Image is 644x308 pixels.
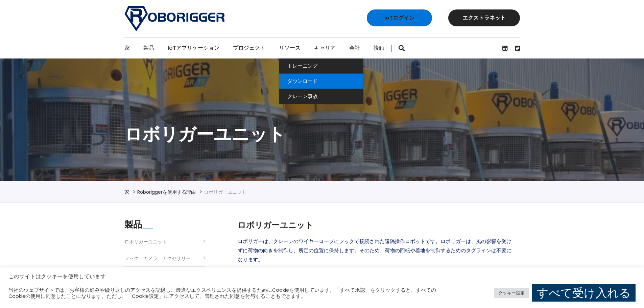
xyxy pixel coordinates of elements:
font: 製品 [124,218,142,231]
a: クッキー設定 [494,288,529,298]
a: 製品 [143,38,154,58]
font: クレーン事故 [287,93,318,100]
a: すべて受け入れる [532,284,636,302]
font: IoTログイン [384,14,414,22]
font: 会社 [349,44,360,52]
font: 接触 [374,44,384,52]
a: トレーニング [279,58,363,73]
font: ロボリガーユニット [204,189,246,195]
a: IoTアプリケーション [168,38,219,58]
a: クレーン事故 [279,89,363,104]
font: キャリア [314,44,336,52]
font: エクストラネット [462,14,506,22]
font: 当社のウェブサイトでは、お客様の好みや繰り返しのアクセスを記憶し、最適なエクスペリエンスを提供するためにCookieを使用しています。「すべて承認」をクリックすると、すべてのCookieの使用に... [8,287,436,300]
font: トレーニング [287,62,318,69]
font: ダウンロード [287,77,318,85]
font: クッキー設定 [498,290,525,296]
font: このサイトはクッキーを使用しています [8,273,106,280]
a: リソース [279,38,301,58]
font: 家 [124,44,130,52]
font: IoTアプリケーション [168,44,219,52]
font: 製品 [143,44,154,52]
font: すべて受け入れる [537,285,631,301]
font: ロボリガーは、クレーンのワイヤーロープにフックで接続された遠隔操作ロボットです。ロボリガーは、風の影響を受けずに荷物の向きを制御し、所定の位置に保持します。そのため、荷物の回転や着地を制御するた... [238,238,511,263]
font: プロジェクト [233,44,265,52]
a: ダウンロード [279,74,363,89]
img: ロボリガー [124,6,224,31]
font: ロボリガーユニット [124,122,285,146]
a: Roboriggerを使用する理由 [137,189,196,195]
font: フック、カメラ、アクセサリー [124,255,191,262]
a: エクストラネット [448,9,520,26]
font: ロボリガーユニット [124,238,167,245]
a: フック、カメラ、アクセサリー [124,254,191,263]
a: プロジェクト [233,38,265,58]
a: 会社 [349,38,360,58]
a: 家 [124,38,130,58]
a: IoTログイン [367,9,432,26]
a: キャリア [314,38,336,58]
a: 家 [124,189,129,195]
a: ロボリガーユニット [124,237,167,246]
font: ロボリガーユニット [238,219,313,231]
a: 接触 [374,38,384,58]
font: リソース [279,44,301,52]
